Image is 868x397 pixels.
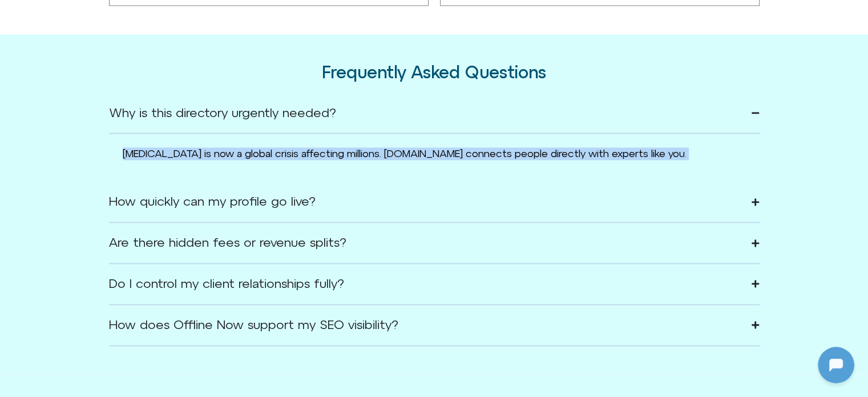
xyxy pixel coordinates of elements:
[109,93,760,134] summary: Why is this directory urgently needed?
[109,278,344,290] div: Do I control my client relationships fully?
[109,319,398,331] div: How does Offline Now support my SEO visibility?
[109,107,336,119] div: Why is this directory urgently needed?
[109,223,760,264] summary: Are there hidden fees or revenue splits?
[199,5,219,25] svg: Close Chatbot Button
[109,264,760,305] summary: Do I control my client relationships fully?
[71,227,158,243] h1: [DOMAIN_NAME]
[109,305,760,346] summary: How does Offline Now support my SEO visibility?
[34,7,175,22] h2: [DOMAIN_NAME]
[91,169,137,215] img: N5FCcHC.png
[123,147,686,159] span: [MEDICAL_DATA] is now a global crisis affecting millions. [DOMAIN_NAME] connects people directly ...
[3,3,225,27] button: Expand Header Button
[109,63,760,82] h2: Frequently Asked Questions
[109,182,760,223] summary: How quickly can my profile go live?
[195,293,213,311] svg: Voice Input Button
[180,5,199,25] svg: Restart Conversation Button
[109,237,346,248] div: Are there hidden fees or revenue splits?
[19,296,177,308] textarea: Message Input
[818,347,854,383] iframe: Botpress
[10,6,29,24] img: N5FCcHC.png
[109,196,316,207] div: How quickly can my profile go live?
[109,93,760,346] div: Accordion. Open links with Enter or Space, close with Escape, and navigate with Arrow Keys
